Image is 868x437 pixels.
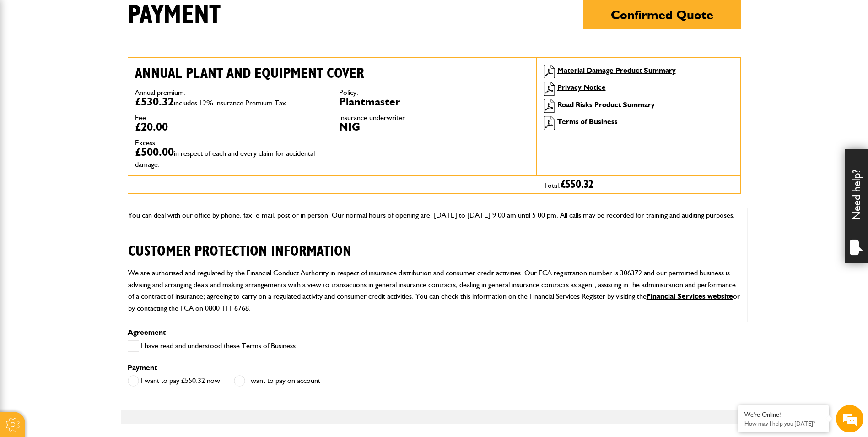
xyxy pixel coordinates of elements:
[135,149,315,169] span: in respect of each and every claim for accidental damage.
[128,267,740,314] p: We are authorised and regulated by the Financial Conduct Authority in respect of insurance distri...
[339,89,529,96] dt: Policy:
[128,375,220,387] label: I want to pay £550.32 now
[135,147,325,169] dd: £500.00
[135,121,325,132] dd: £20.00
[845,149,868,263] div: Need help?
[566,179,593,190] span: 550.32
[135,65,529,82] h2: Annual plant and equipment cover
[744,411,822,419] div: We're Online!
[557,100,655,109] a: Road Risks Product Summary
[234,375,320,387] label: I want to pay on account
[339,121,529,132] dd: NIG
[744,420,822,427] p: How may I help you today?
[128,209,740,221] p: You can deal with our office by phone, fax, e-mail, post or in person. Our normal hours of openin...
[557,83,606,92] a: Privacy Notice
[339,96,529,107] dd: Plantmaster
[128,229,740,260] h2: CUSTOMER PROTECTION INFORMATION
[339,114,529,121] dt: Insurance underwriter:
[135,89,325,96] dt: Annual premium:
[536,176,740,193] div: Total:
[128,364,157,371] label: Payment
[557,66,676,75] a: Material Damage Product Summary
[128,329,741,336] p: Agreement
[128,340,296,352] label: I have read and understood these Terms of Business
[557,117,618,126] a: Terms of Business
[128,322,740,345] p: It is our intention to provide you with a high level of customer service at all times. However, s...
[135,139,325,147] dt: Excess:
[561,179,593,190] span: £
[174,98,286,107] span: includes 12% Insurance Premium Tax
[135,114,325,121] dt: Fee:
[647,292,733,300] a: Financial Services website
[135,96,325,107] dd: £530.32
